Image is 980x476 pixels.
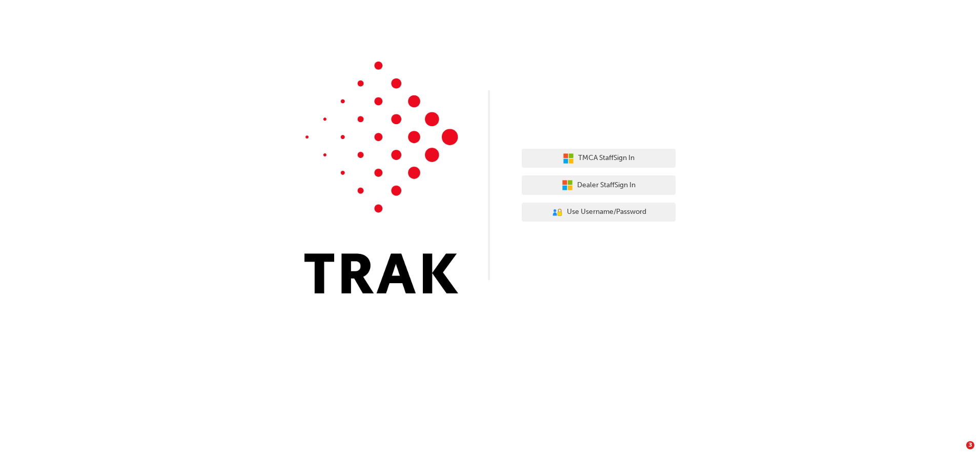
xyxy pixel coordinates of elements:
button: TMCA StaffSign In [522,149,676,168]
span: 3 [966,441,974,449]
iframe: Intercom live chat [945,441,970,466]
span: Use Username/Password [567,206,646,218]
span: TMCA Staff Sign In [578,152,635,164]
img: Trak [304,62,458,293]
button: Use Username/Password [522,203,676,222]
span: Dealer Staff Sign In [577,180,636,191]
button: Dealer StaffSign In [522,175,676,195]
